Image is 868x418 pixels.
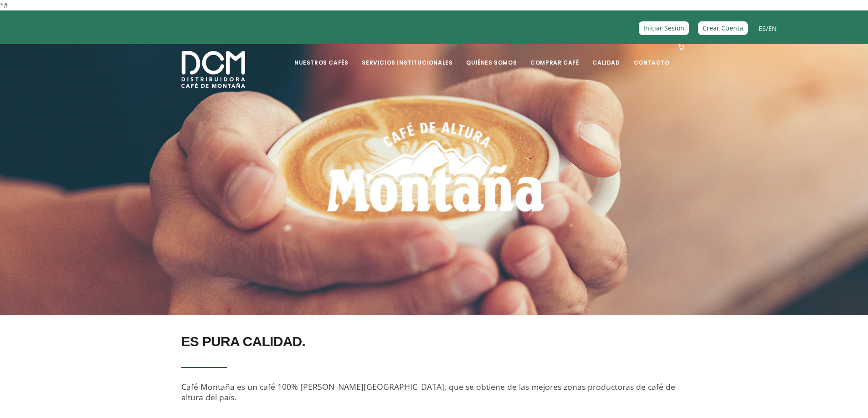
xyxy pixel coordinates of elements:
a: EN [768,24,777,33]
span: / [759,23,777,34]
h2: ES PURA CALIDAD. [181,329,687,354]
a: Comprar Café [525,45,584,66]
a: Nuestros Cafés [289,45,354,66]
a: Iniciar Sesión [639,21,689,35]
a: Servicios Institucionales [356,45,458,66]
a: Quiénes Somos [461,45,522,66]
a: Contacto [628,45,675,66]
a: Crear Cuenta [698,21,748,35]
a: ES [759,24,766,33]
a: Calidad [587,45,625,66]
span: Café Montaña es un café 100% [PERSON_NAME][GEOGRAPHIC_DATA], que se obtiene de las mejores zonas ... [181,381,675,403]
